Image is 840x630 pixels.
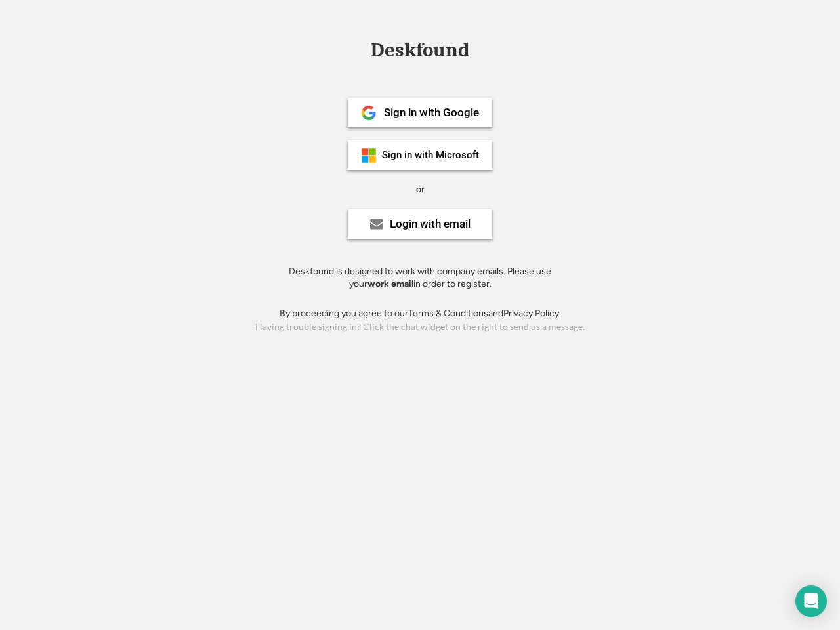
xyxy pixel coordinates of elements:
img: ms-symbollockup_mssymbol_19.png [361,148,377,163]
div: or [416,183,425,196]
a: Privacy Policy. [503,308,561,319]
div: Deskfound is designed to work with company emails. Please use your in order to register. [272,265,568,291]
img: 1024px-Google__G__Logo.svg.png [361,105,377,121]
strong: work email [367,278,413,289]
div: Login with email [390,219,471,230]
a: Terms & Conditions [408,308,488,319]
div: Deskfound [364,40,476,60]
div: Sign in with Microsoft [382,150,479,160]
div: By proceeding you agree to our and [280,307,561,320]
div: Open Intercom Messenger [795,585,827,617]
div: Sign in with Google [384,107,479,118]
